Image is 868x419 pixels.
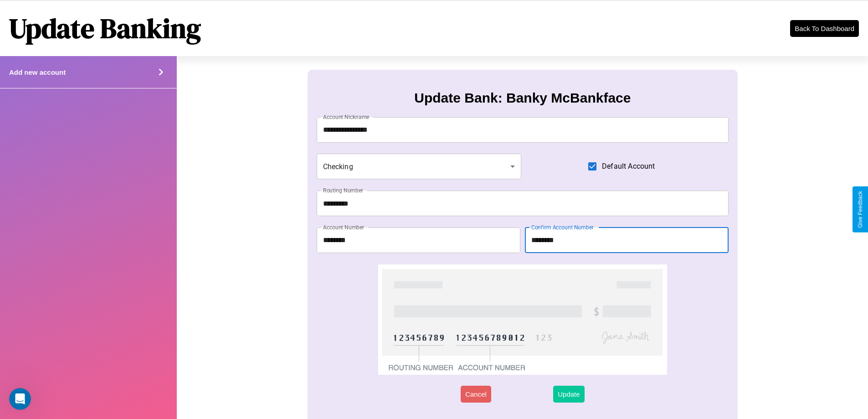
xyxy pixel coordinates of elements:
label: Account Number [323,223,364,231]
button: Update [553,386,584,403]
label: Confirm Account Number [531,223,594,231]
iframe: Intercom live chat [9,388,31,410]
label: Routing Number [323,186,363,194]
div: Give Feedback [857,191,863,228]
h3: Update Bank: Banky McBankface [414,90,631,106]
label: Account Nickname [323,113,370,121]
div: Checking [317,154,522,179]
h1: Update Banking [9,10,201,47]
span: Default Account [602,161,655,172]
button: Cancel [461,386,491,403]
h4: Add new account [9,68,66,76]
img: check [378,264,667,375]
button: Back To Dashboard [790,20,859,37]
